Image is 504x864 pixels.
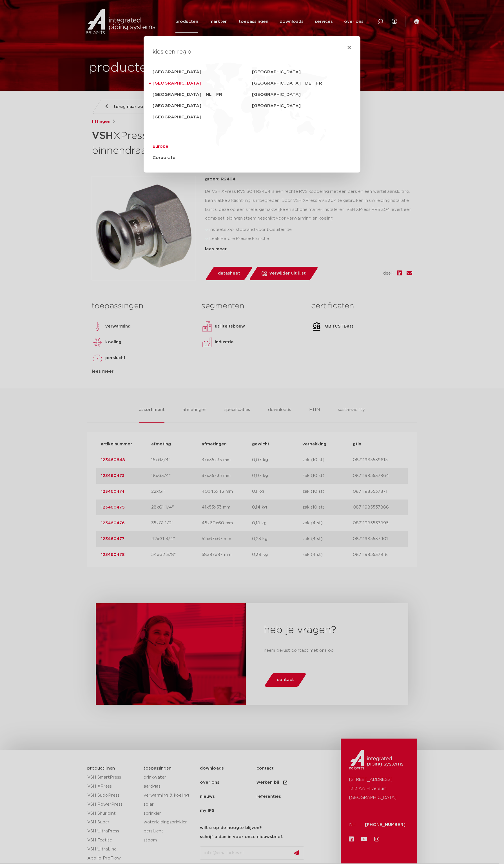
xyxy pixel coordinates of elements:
a: DE [305,80,314,87]
a: [GEOGRAPHIC_DATA] [252,78,305,89]
a: [GEOGRAPHIC_DATA] [252,89,351,100]
h4: kies een regio [153,47,351,56]
a: [GEOGRAPHIC_DATA] [153,67,252,78]
a: FR [216,91,222,98]
a: [GEOGRAPHIC_DATA] [153,78,252,89]
ul: [GEOGRAPHIC_DATA] [305,78,327,89]
a: [GEOGRAPHIC_DATA] [252,67,351,78]
a: [GEOGRAPHIC_DATA] [252,100,351,112]
a: Europe [153,141,351,152]
nav: Menu [153,67,351,163]
a: [GEOGRAPHIC_DATA] [153,112,252,123]
ul: [GEOGRAPHIC_DATA] [206,89,222,100]
a: Corporate [153,152,351,163]
a: Close [347,45,351,50]
a: [GEOGRAPHIC_DATA] [153,100,252,112]
a: [GEOGRAPHIC_DATA] [153,89,206,100]
a: NL [206,91,214,98]
a: FR [316,80,324,87]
